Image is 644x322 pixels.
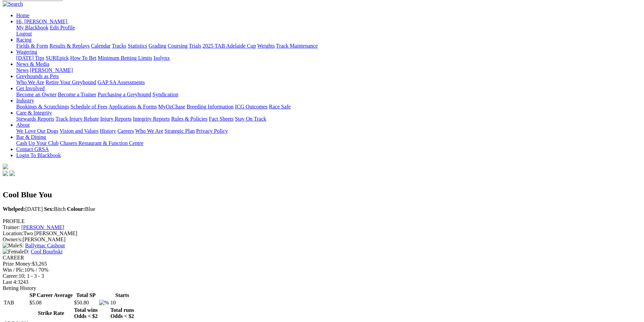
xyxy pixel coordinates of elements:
[16,92,56,97] a: Become an Owner
[128,43,147,49] a: Statistics
[16,134,46,140] a: Bar & Dining
[110,292,134,299] th: Starts
[16,140,641,146] div: Bar & Dining
[100,116,132,122] a: Injury Reports
[29,292,73,299] th: SP Career Average
[3,279,641,285] div: 3243
[3,273,19,279] span: Career:
[16,104,69,109] a: Bookings & Scratchings
[46,79,96,85] a: Retire Your Greyhound
[16,25,49,30] a: My Blackbook
[21,224,64,230] a: [PERSON_NAME]
[168,43,188,49] a: Coursing
[67,206,85,212] b: Colour:
[91,43,111,49] a: Calendar
[3,273,641,279] div: 10; 1 - 3 - 3
[235,116,266,122] a: Stay On Track
[3,237,641,243] div: [PERSON_NAME]
[3,206,43,212] span: [DATE]
[16,85,45,91] a: Get Involved
[235,104,267,109] a: ICG Outcomes
[25,243,65,248] a: Ballymac Cashout
[70,55,97,61] a: How To Bet
[98,92,151,97] a: Purchasing a Greyhound
[16,13,29,18] a: Home
[3,299,28,306] td: TAB
[49,43,90,49] a: Results & Replays
[3,230,641,237] div: Two [PERSON_NAME]
[3,224,20,230] span: Trainer:
[153,55,170,61] a: Isolynx
[3,230,23,236] span: Location:
[99,300,109,306] img: %
[100,128,116,134] a: History
[16,98,34,103] a: Industry
[196,128,228,134] a: Privacy Policy
[3,218,641,224] div: PROFILE
[3,243,24,248] span: S:
[3,249,29,254] span: D:
[16,55,641,61] div: Wagering
[50,25,75,30] a: Edit Profile
[3,255,641,261] div: CAREER
[133,116,170,122] a: Integrity Reports
[110,307,134,320] th: Total runs Odds < $2
[16,116,641,122] div: Care & Integrity
[269,104,290,109] a: Race Safe
[74,307,98,320] th: Total wins Odds < $2
[16,122,30,128] a: About
[16,104,641,110] div: Industry
[16,92,641,98] div: Get Involved
[16,37,31,43] a: Racing
[3,171,8,176] img: facebook.svg
[3,267,641,273] div: 10% / 70%
[30,67,73,73] a: [PERSON_NAME]
[16,146,49,152] a: Contact GRSA
[16,152,61,158] a: Login To Blackbook
[16,25,641,37] div: Hi, [PERSON_NAME]
[3,206,25,212] b: Whelped:
[16,43,48,49] a: Fields & Form
[110,299,134,306] td: 10
[3,1,23,7] img: Search
[3,237,23,242] span: Owner/s:
[3,190,641,199] h2: Cool Blue You
[3,279,18,285] span: Last 4:
[165,128,195,134] a: Strategic Plan
[98,79,145,85] a: GAP SA Assessments
[202,43,256,49] a: 2025 TAB Adelaide Cup
[16,19,67,24] span: Hi, [PERSON_NAME]
[16,61,49,67] a: News & Media
[16,79,44,85] a: Who We Are
[189,43,201,49] a: Trials
[16,110,52,116] a: Care & Integrity
[3,267,24,273] span: Win / Plc:
[3,261,641,267] div: $3,265
[16,116,54,122] a: Stewards Reports
[112,43,126,49] a: Tracks
[16,140,58,146] a: Cash Up Your Club
[152,92,178,97] a: Syndication
[16,31,32,36] a: Logout
[31,249,63,254] a: Cool Bourbski
[16,67,28,73] a: News
[44,206,54,212] b: Sex:
[16,55,44,61] a: [DATE] Tips
[171,116,208,122] a: Rules & Policies
[117,128,134,134] a: Careers
[16,79,641,85] div: Greyhounds as Pets
[67,206,95,212] span: Blue
[9,171,15,176] img: twitter.svg
[44,206,66,212] span: Bitch
[3,261,32,267] span: Prize Money:
[74,299,98,306] td: $50.80
[149,43,166,49] a: Grading
[29,299,73,306] td: $5.08
[98,55,152,61] a: Minimum Betting Limits
[59,128,98,134] a: Vision and Values
[3,285,641,291] div: Betting History
[70,104,107,109] a: Schedule of Fees
[29,307,73,320] th: Strike Rate
[16,43,641,49] div: Racing
[60,140,143,146] a: Chasers Restaurant & Function Centre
